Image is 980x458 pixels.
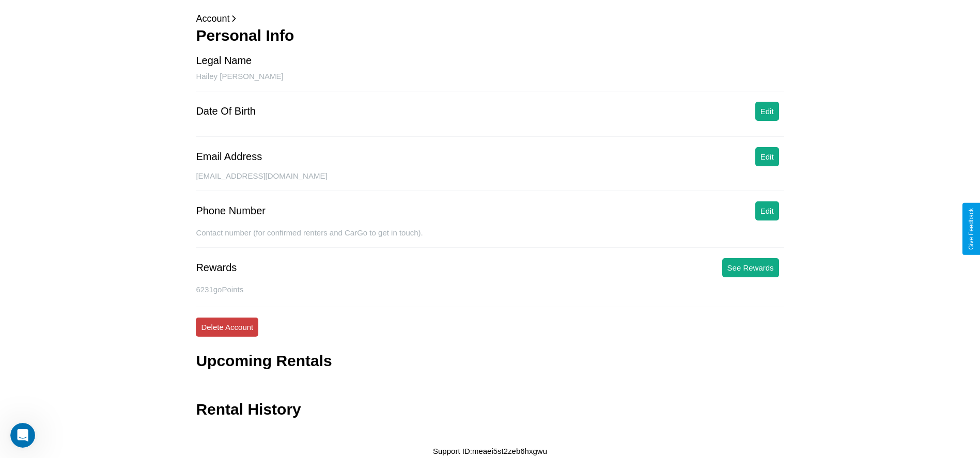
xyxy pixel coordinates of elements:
[968,208,975,250] div: Give Feedback
[196,151,262,163] div: Email Address
[196,318,258,337] button: Delete Account
[196,27,784,44] h3: Personal Info
[196,282,784,296] p: 6231 goPoints
[196,205,266,217] div: Phone Number
[10,423,35,448] iframe: Intercom live chat
[755,147,779,166] button: Edit
[196,105,256,117] div: Date Of Birth
[196,262,237,274] div: Rewards
[196,10,784,27] p: Account
[196,171,784,191] div: [EMAIL_ADDRESS][DOMAIN_NAME]
[722,258,779,277] button: See Rewards
[433,444,547,458] p: Support ID: meaei5st2zeb6hxgwu
[196,352,332,370] h3: Upcoming Rentals
[755,201,779,220] button: Edit
[196,228,784,248] div: Contact number (for confirmed renters and CarGo to get in touch).
[196,401,301,418] h3: Rental History
[755,102,779,121] button: Edit
[196,55,252,67] div: Legal Name
[196,72,784,91] div: Hailey [PERSON_NAME]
